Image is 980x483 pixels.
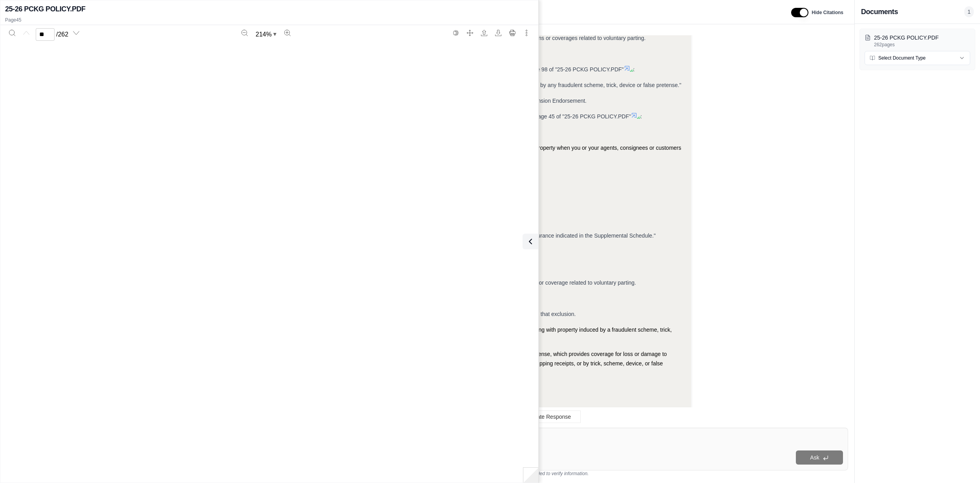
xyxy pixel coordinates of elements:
[36,28,55,41] input: Enter a page number
[874,34,970,42] p: 25-26 PCKG POLICY.PDF
[450,27,462,39] button: Switch to the dark theme
[281,27,294,39] button: Zoom in
[492,27,505,39] button: Download
[874,42,970,48] p: 262 pages
[865,34,970,48] button: 25-26 PCKG POLICY.PDF262pages
[506,27,519,39] button: Print
[796,450,843,465] button: Ask
[20,27,33,39] button: Previous page
[520,27,533,39] button: More actions
[861,6,898,17] h3: Documents
[812,9,843,16] span: Hide Citations
[56,30,68,39] span: / 262
[478,27,490,39] button: Open file
[5,17,534,23] p: Page 45
[500,410,581,423] button: Regenerate Response
[633,66,635,73] span: :
[238,27,251,39] button: Zoom out
[6,27,18,39] button: Search
[245,232,656,239] span: 4. The most we will pay under this Extension for loss or damage in any one occurrence is the Fals...
[5,4,86,15] h2: 25-26 PCKG POLICY.PDF
[70,27,82,39] button: Next page
[232,470,848,477] div: *Use references provided to verify information.
[810,454,819,461] span: Ask
[640,113,642,120] span: :
[256,30,272,39] span: 214 %
[245,66,624,73] span: I found an exclusion related to voluntary parting in the Causes of Loss - Special Form, Section B...
[964,6,974,17] span: 1
[516,414,571,420] span: Regenerate Response
[464,27,476,39] button: Full screen
[252,28,280,41] button: Zoom document
[245,113,631,120] span: I found an additional coverage for "False Pretense" in the PROPERTY COVERAGE EXTENSION ENDORSEMEN...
